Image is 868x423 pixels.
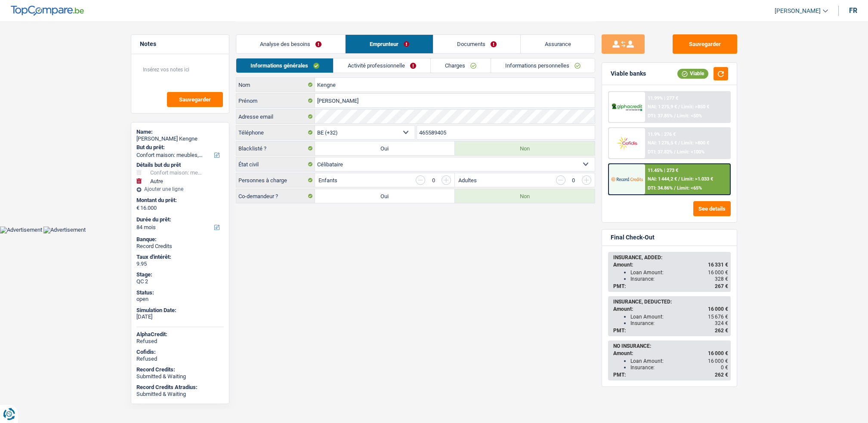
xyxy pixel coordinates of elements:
[136,296,224,303] div: open
[693,201,731,216] button: See details
[630,270,728,276] div: Loan Amount:
[136,144,222,151] label: But du prêt:
[136,205,139,211] span: €
[630,365,728,371] div: Insurance:
[648,168,678,173] div: 11.45% | 273 €
[179,97,211,102] span: Sauvegarder
[613,254,728,261] div: INSURANCE, ADDED:
[630,276,728,282] div: Insurance:
[136,243,224,250] div: Record Credits
[678,176,680,182] span: /
[136,129,224,135] div: Name:
[613,372,728,378] div: PMT:
[708,314,728,320] span: 15 676 €
[715,320,728,326] span: 324 €
[708,358,728,364] span: 16 000 €
[611,234,655,241] div: Final Check-Out
[674,185,676,191] span: /
[431,58,491,73] a: Charges
[136,366,224,373] div: Record Credits:
[677,185,702,191] span: Limit: <65%
[236,58,334,73] a: Informations générales
[136,313,224,320] div: [DATE]
[613,350,728,356] div: Amount:
[613,299,728,305] div: INSURANCE, DEDUCTED:
[678,140,680,146] span: /
[136,278,224,285] div: QC 2
[648,149,673,155] span: DTI: 37.82%
[236,35,346,53] a: Analyse des besoins
[715,328,728,334] span: 262 €
[433,35,521,53] a: Documents
[236,189,315,203] label: Co-demandeur ?
[611,70,646,77] div: Viable banks
[236,157,315,171] label: État civil
[455,141,595,155] label: Non
[236,126,315,139] label: Téléphone
[674,113,676,119] span: /
[681,140,709,146] span: Limit: >800 €
[648,140,677,146] span: NAI: 1 276,5 €
[136,384,224,391] div: Record Credits Atradius:
[613,283,728,289] div: PMT:
[136,162,224,169] div: Détails but du prêt
[136,236,224,243] div: Banque:
[611,171,643,187] img: Record Credits
[315,141,455,155] label: Oui
[678,104,680,110] span: /
[648,132,676,137] div: 11.9% | 276 €
[849,6,857,15] div: fr
[236,173,315,187] label: Personnes à charge
[708,350,728,356] span: 16 000 €
[136,391,224,398] div: Submitted & Waiting
[136,356,224,362] div: Refused
[315,189,455,203] label: Oui
[521,35,595,53] a: Assurance
[613,306,728,312] div: Amount:
[136,373,224,380] div: Submitted & Waiting
[136,186,224,192] div: Ajouter une ligne
[136,338,224,345] div: Refused
[429,178,437,183] div: 0
[648,113,673,119] span: DTI: 37.85%
[236,110,315,123] label: Adresse email
[648,185,673,191] span: DTI: 34.86%
[611,135,643,151] img: Cofidis
[136,307,224,314] div: Simulation Date:
[11,6,84,16] img: TopCompare Logo
[136,254,224,261] div: Taux d'intérêt:
[136,261,224,267] div: 9.95
[236,94,315,107] label: Prénom
[136,216,222,223] label: Durée du prêt:
[613,328,728,334] div: PMT:
[630,320,728,326] div: Insurance:
[775,7,821,15] span: [PERSON_NAME]
[236,141,315,155] label: Blacklisté ?
[630,358,728,364] div: Loan Amount:
[611,102,643,112] img: AlphaCredit
[677,149,704,155] span: Limit: <100%
[167,92,223,107] button: Sauvegarder
[708,262,728,268] span: 16 331 €
[136,349,224,356] div: Cofidis:
[417,126,595,139] input: 401020304
[681,104,709,110] span: Limit: >850 €
[674,149,676,155] span: /
[613,343,728,349] div: NO INSURANCE:
[458,178,477,183] label: Adultes
[673,34,737,54] button: Sauvegarder
[136,331,224,338] div: AlphaCredit:
[491,58,595,73] a: Informations personnelles
[681,176,713,182] span: Limit: >1.033 €
[455,189,595,203] label: Non
[630,314,728,320] div: Loan Amount:
[236,78,315,92] label: Nom
[721,365,728,371] span: 0 €
[136,197,222,204] label: Montant du prêt:
[715,276,728,282] span: 328 €
[346,35,433,53] a: Emprunteur
[708,306,728,312] span: 16 000 €
[43,227,86,233] img: Advertisement
[136,271,224,278] div: Stage:
[648,95,678,101] div: 11.99% | 277 €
